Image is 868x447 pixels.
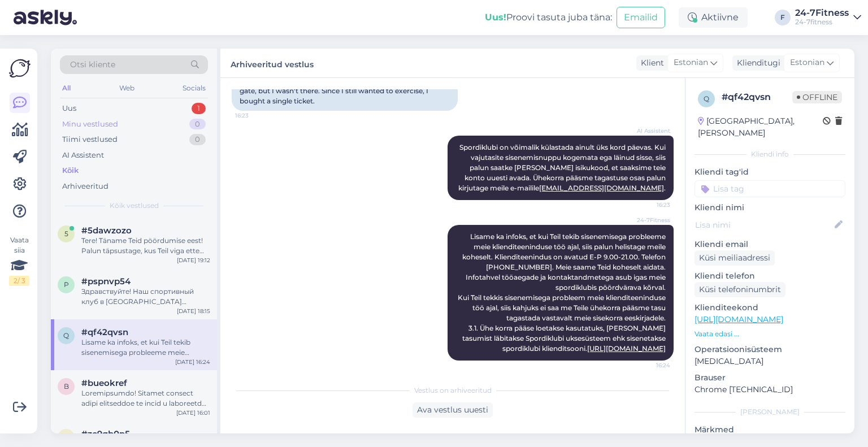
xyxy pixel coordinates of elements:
[704,94,709,103] span: q
[64,229,68,238] span: 5
[695,384,845,396] p: Chrome [TECHNICAL_ID]
[695,372,845,384] p: Brauser
[695,219,832,231] input: Lisa nimi
[62,134,118,145] div: Tiimi vestlused
[722,90,792,104] div: # qf42qvsn
[235,111,277,120] span: 16:23
[9,235,29,286] div: Vaata siia
[695,302,845,314] p: Klienditeekond
[9,58,31,79] img: Askly Logo
[62,119,118,130] div: Minu vestlused
[485,11,612,24] div: Proovi tasuta juba täna:
[695,407,845,417] div: [PERSON_NAME]
[189,119,206,130] div: 0
[62,103,76,114] div: Uus
[64,280,69,289] span: p
[81,327,128,337] span: #qf42qvsn
[176,409,210,417] div: [DATE] 16:01
[70,59,115,71] span: Otsi kliente
[679,7,748,28] div: Aktiivne
[177,307,210,315] div: [DATE] 18:15
[81,337,210,358] div: Lisame ka infoks, et kui Teil tekib sisenemisega probleeme meie klienditeeninduse töö ajal, siis ...
[81,388,210,409] div: Loremipsumdo! Sitamet consect adipi elitseddoe te incid u laboreetdo magna. Aliquaeni adminimv qu...
[695,250,775,266] div: Küsi meiliaadressi
[81,378,127,388] span: #bueokref
[64,382,69,390] span: b
[64,433,68,441] span: z
[695,166,845,178] p: Kliendi tag'id
[180,81,208,96] div: Socials
[795,18,849,27] div: 24-7fitness
[458,232,667,353] span: Lisame ka infoks, et kui Teil tekib sisenemisega probleeme meie klienditeeninduse töö ajal, siis ...
[189,134,206,145] div: 0
[695,149,845,159] div: Kliendi info
[628,361,670,370] span: 16:24
[698,115,823,139] div: [GEOGRAPHIC_DATA], [PERSON_NAME]
[231,55,314,71] label: Arhiveeritud vestlus
[63,331,69,340] span: q
[695,314,783,324] a: [URL][DOMAIN_NAME]
[695,424,845,436] p: Märkmed
[628,127,670,135] span: AI Assistent
[485,12,506,23] b: Uus!
[695,270,845,282] p: Kliendi telefon
[62,150,104,161] div: AI Assistent
[458,143,667,192] span: Spordiklubi on võimalik külastada ainult üks kord päevas. Kui vajutasite sisenemisnuppu kogemata ...
[81,287,210,307] div: Здравствуйте! Наш спортивный клуб в [GEOGRAPHIC_DATA] должен открыться в сентябре, но точная дата...
[695,344,845,355] p: Operatsioonisüsteem
[81,429,130,439] span: #zc9qb0p5
[617,7,665,28] button: Emailid
[177,256,210,264] div: [DATE] 19:12
[175,358,210,366] div: [DATE] 16:24
[110,201,159,211] span: Kõik vestlused
[695,238,845,250] p: Kliendi email
[60,81,73,96] div: All
[81,276,131,287] span: #pspnvp54
[628,216,670,224] span: 24-7Fitness
[674,57,708,69] span: Estonian
[414,385,492,396] span: Vestlus on arhiveeritud
[695,329,845,339] p: Vaata edasi ...
[795,8,861,27] a: 24-7Fitness24-7fitness
[790,57,824,69] span: Estonian
[62,165,79,176] div: Kõik
[795,8,849,18] div: 24-7Fitness
[695,202,845,214] p: Kliendi nimi
[539,184,664,192] a: [EMAIL_ADDRESS][DOMAIN_NAME]
[81,236,210,256] div: Tere! Täname Teid pöördumise eest! Palun täpsustage, kus Teil viga ette tuleb? Andmete sisestamis...
[9,276,29,286] div: 2 / 3
[695,355,845,367] p: [MEDICAL_DATA]
[192,103,206,114] div: 1
[775,10,791,25] div: F
[587,344,666,353] a: [URL][DOMAIN_NAME]
[792,91,842,103] span: Offline
[117,81,137,96] div: Web
[62,181,108,192] div: Arhiveeritud
[732,57,780,69] div: Klienditugi
[636,57,664,69] div: Klient
[695,180,845,197] input: Lisa tag
[695,282,785,297] div: Küsi telefoninumbrit
[413,402,493,418] div: Ava vestlus uuesti
[81,225,132,236] span: #5dawzozo
[628,201,670,209] span: 16:23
